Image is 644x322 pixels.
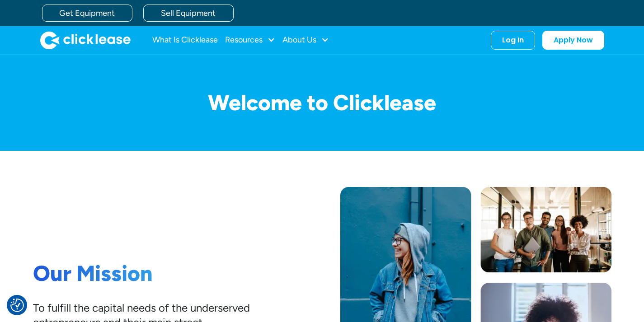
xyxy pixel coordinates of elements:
img: Revisit consent button [10,299,24,312]
h1: Welcome to Clicklease [33,91,611,115]
a: Apply Now [542,31,604,50]
button: Consent Preferences [10,299,24,312]
a: home [40,31,131,49]
div: About Us [282,31,329,49]
h1: Our Mission [33,261,250,287]
div: Resources [225,31,275,49]
a: What Is Clicklease [152,31,218,49]
div: Log In [502,36,524,45]
img: Clicklease logo [40,31,131,49]
a: Get Equipment [42,5,132,22]
a: Sell Equipment [143,5,234,22]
